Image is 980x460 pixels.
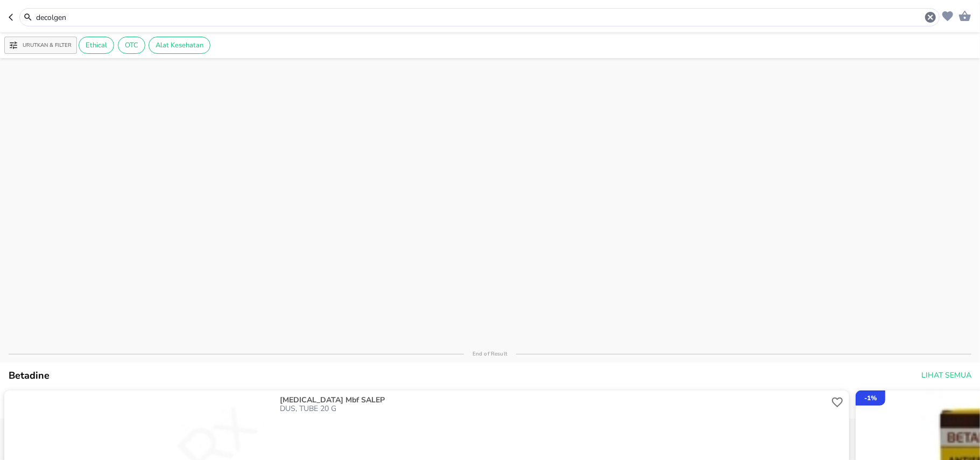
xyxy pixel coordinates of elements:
[23,41,72,50] p: Urutkan & Filter
[864,393,877,403] p: - 1 %
[464,350,516,358] p: End of Result
[280,396,827,405] p: [MEDICAL_DATA] Mbf SALEP
[35,12,924,23] input: Cari 4000+ produk di sini
[149,37,210,54] div: Alat Kesehatan
[79,37,114,54] div: Ethical
[280,405,829,413] p: DUS, TUBE 20 G
[921,369,971,382] span: Lihat Semua
[79,40,114,50] span: Ethical
[118,37,145,54] div: OTC
[118,40,145,50] span: OTC
[149,40,210,50] span: Alat Kesehatan
[917,366,974,386] button: Lihat Semua
[4,37,77,54] button: Urutkan & Filter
